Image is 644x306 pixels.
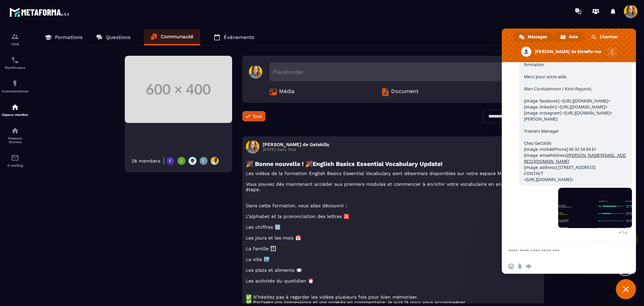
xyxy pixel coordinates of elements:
[528,32,547,42] span: Messages
[2,164,29,167] p: E-mailing
[89,29,137,45] a: Questions
[11,56,19,64] img: scheduler
[517,264,523,269] span: Envoyer un fichier
[526,264,531,269] span: Message audio
[188,156,197,166] img: https://production-metaforma-bucket.s3.fr-par.scw.cloud/production-metaforma-bucket/users/Septemb...
[144,29,200,45] a: Communauté
[279,88,294,96] span: Média
[585,32,625,42] div: Chercher
[569,32,578,42] span: Aide
[11,80,19,88] img: automations
[252,114,262,119] span: Tout
[508,248,614,254] textarea: Entrez votre message...
[623,230,627,234] span: Lu
[2,28,29,51] a: formationformationCRM
[513,32,554,42] div: Messages
[524,152,626,164] a: [PERSON_NAME][EMAIL_ADDRESS][DOMAIN_NAME]
[2,113,29,117] p: Espace membre
[161,34,194,40] p: Communauté
[55,34,83,40] p: Formations
[600,32,618,42] span: Chercher
[524,86,591,92] span: Bien Cordialement / Kind Regards
[207,29,261,45] a: Événements
[11,154,19,162] img: email
[263,142,329,147] h3: [PERSON_NAME] de Getskills
[9,6,70,18] img: logo
[263,147,329,152] p: [DATE] dans Tout
[177,156,186,166] img: https://production-metaforma-bucket.s3.fr-par.scw.cloud/production-metaforma-bucket/users/August2...
[2,136,29,144] p: Réseaux Sociaux
[2,89,29,93] p: Automatisations
[246,160,540,167] h3: 🎉 Bonne nouvelle ! 🎉English Basics Essential Vocabulary Update!
[131,158,160,164] div: 28 members
[11,127,19,135] img: social-network
[2,149,29,172] a: emailemailE-mailing
[391,88,419,96] span: Document
[269,62,537,81] div: Placeholder
[508,264,514,269] span: Insérer un emoji
[11,33,19,41] img: formation
[125,56,232,123] img: Community background
[616,279,636,299] div: Fermer le chat
[2,42,29,46] p: CRM
[2,98,29,122] a: automationsautomationsEspace membre
[38,29,89,45] a: Formations
[106,34,130,40] p: Questions
[11,103,19,111] img: automations
[166,156,175,166] img: https://production-metaforma-bucket.s3.fr-par.scw.cloud/production-metaforma-bucket/users/August2...
[2,75,29,98] a: automationsautomationsAutomatisations
[607,47,616,56] div: Autres canaux
[210,156,219,166] img: https://production-metaforma-bucket.s3.fr-par.scw.cloud/production-metaforma-bucket/users/July202...
[2,122,29,149] a: social-networksocial-networkRéseaux Sociaux
[554,32,585,42] div: Aide
[2,66,29,70] p: Planificateur
[199,156,208,166] img: https://production-metaforma-bucket.s3.fr-par.scw.cloud/production-metaforma-bucket/users/August2...
[2,51,29,75] a: schedulerschedulerPlanificateur
[224,34,254,40] p: Événements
